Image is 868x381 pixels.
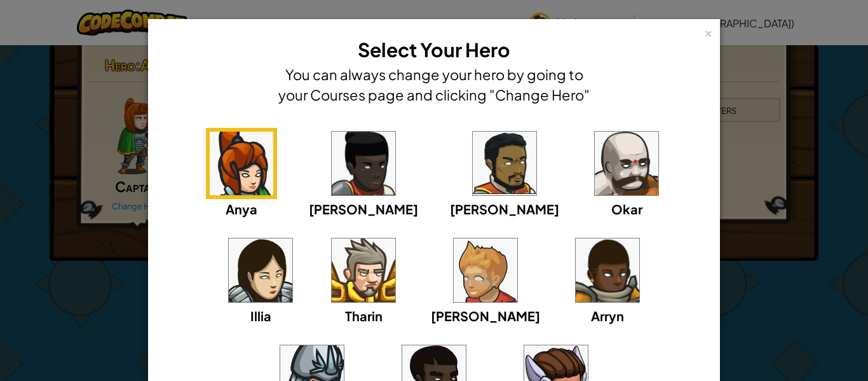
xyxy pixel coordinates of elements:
img: portrait.png [473,132,536,195]
span: [PERSON_NAME] [309,201,418,217]
img: portrait.png [210,132,273,195]
span: Tharin [345,308,383,324]
span: Anya [226,201,257,217]
img: portrait.png [229,239,292,302]
span: Okar [611,201,642,217]
h4: You can always change your hero by going to your Courses page and clicking "Change Hero" [275,64,593,105]
div: × [704,25,713,38]
span: [PERSON_NAME] [450,201,559,217]
span: Arryn [591,308,624,324]
span: [PERSON_NAME] [431,308,540,324]
img: portrait.png [332,132,395,195]
h3: Select Your Hero [275,36,593,64]
img: portrait.png [576,239,639,302]
img: portrait.png [595,132,658,195]
img: portrait.png [332,239,395,302]
img: portrait.png [454,239,517,302]
span: Illia [250,308,271,324]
